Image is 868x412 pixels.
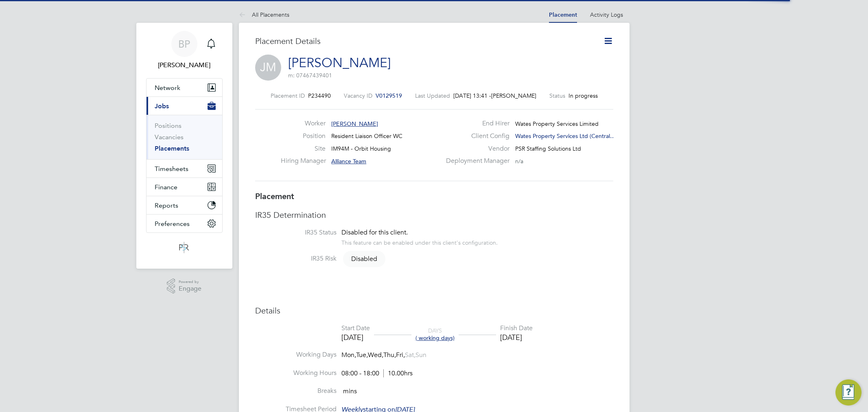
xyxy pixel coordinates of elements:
label: Last Updated [415,92,450,99]
span: 10.00hrs [383,369,413,377]
span: Wates Property Services Ltd (Central… [515,132,616,140]
span: n/a [515,158,523,165]
label: Hiring Manager [281,157,326,165]
div: Jobs [146,115,222,159]
span: Alliance Team [331,158,366,165]
span: IM94M - Orbit Housing [331,145,391,152]
div: [DATE] [341,333,370,342]
span: P234490 [308,92,331,99]
span: Timesheets [155,165,188,173]
button: Network [146,79,222,96]
h3: Details [255,305,613,316]
span: Sat, [405,351,415,359]
label: End Hirer [441,119,509,128]
button: Timesheets [146,160,222,178]
span: Wed, [368,351,383,359]
label: Breaks [255,387,337,395]
button: Jobs [146,97,222,115]
span: PSR Staffing Solutions Ltd [515,145,581,152]
div: Finish Date [500,324,533,333]
a: Placements [155,145,189,152]
span: [DATE] 13:41 - [453,92,491,99]
a: All Placements [239,11,289,18]
span: Engage [179,285,201,292]
span: Network [155,84,180,92]
div: 08:00 - 18:00 [341,369,413,378]
img: psrsolutions-logo-retina.png [177,241,191,254]
h3: IR35 Determination [255,210,613,220]
a: Positions [155,122,181,129]
button: Reports [146,196,222,214]
b: Placement [255,191,294,201]
label: Vacancy ID [344,92,372,99]
a: Activity Logs [590,11,623,18]
label: Working Hours [255,369,337,377]
label: Worker [281,119,326,128]
label: Placement ID [271,92,305,99]
label: Working Days [255,351,337,359]
button: Preferences [146,215,222,232]
span: Disabled for this client. [341,228,408,237]
label: Deployment Manager [441,157,509,165]
span: Disabled [343,251,385,267]
span: Finance [155,183,177,191]
span: [PERSON_NAME] [331,120,378,127]
span: Thu, [383,351,396,359]
span: Preferences [155,220,190,228]
label: Site [281,145,326,153]
span: Mon, [341,351,356,359]
label: IR35 Risk [255,254,337,263]
span: Powered by [179,278,201,285]
label: Client Config [441,132,509,140]
a: BP[PERSON_NAME] [146,31,223,70]
span: Wates Property Services Limited [515,120,599,127]
a: Vacancies [155,133,184,141]
span: Tue, [356,351,368,359]
label: Position [281,132,326,140]
div: Start Date [341,324,370,333]
span: V0129519 [376,92,402,99]
button: Finance [146,178,222,196]
span: m: 07467439401 [288,72,332,79]
div: DAYS [411,327,459,342]
a: Go to home page [146,241,223,254]
div: [DATE] [500,333,533,342]
span: JM [255,55,281,81]
a: [PERSON_NAME] [288,55,391,71]
span: Jobs [155,102,169,110]
nav: Main navigation [136,23,232,269]
label: Status [549,92,565,99]
span: BP [178,39,190,49]
label: IR35 Status [255,228,337,237]
a: Powered byEngage [167,278,201,294]
span: In progress [568,92,598,99]
span: ( working days) [415,334,455,342]
label: Vendor [441,145,509,153]
span: Fri, [396,351,405,359]
span: mins [343,387,357,395]
span: Reports [155,202,178,209]
button: Engage Resource Center [835,379,861,405]
a: Placement [549,11,577,18]
div: This feature can be enabled under this client's configuration. [341,237,498,246]
span: [PERSON_NAME] [491,92,536,99]
span: Resident Liaison Officer WC [331,132,402,140]
h3: Placement Details [255,36,591,46]
span: Ben Perkin [146,60,223,70]
span: Sun [415,351,426,359]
